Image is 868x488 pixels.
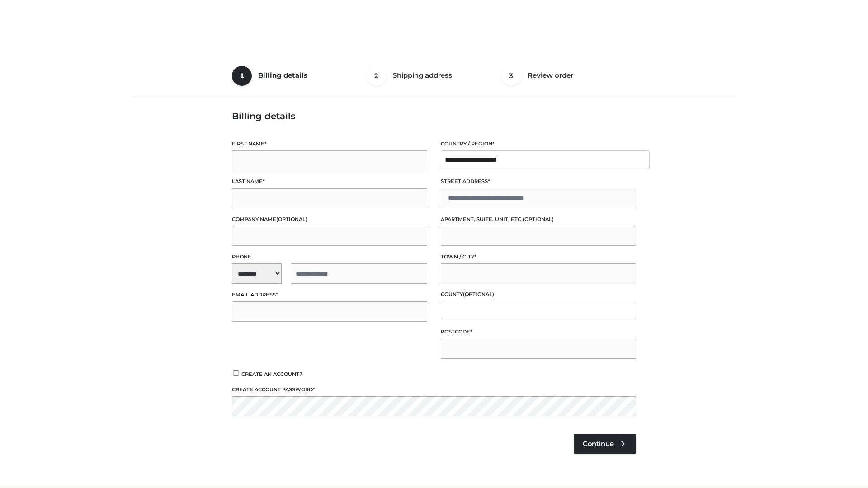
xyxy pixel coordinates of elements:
label: Email address [232,291,427,299]
label: Street address [441,177,636,186]
span: (optional) [276,216,307,222]
label: Postcode [441,328,636,336]
span: Continue [583,440,614,448]
span: (optional) [463,291,494,297]
span: 3 [501,66,521,86]
h3: Billing details [232,111,636,122]
span: Billing details [258,71,307,80]
a: Continue [574,434,636,454]
span: (optional) [523,216,554,222]
label: Town / City [441,253,636,261]
label: Apartment, suite, unit, etc. [441,215,636,224]
label: Country / Region [441,140,636,148]
span: Review order [528,71,573,80]
span: 2 [367,66,387,86]
label: Create account password [232,385,636,394]
label: Company name [232,215,427,224]
span: 1 [232,66,252,86]
label: Last name [232,177,427,186]
span: Shipping address [393,71,452,80]
label: First name [232,140,427,148]
label: Phone [232,253,427,261]
input: Create an account? [232,370,240,376]
label: County [441,290,636,299]
span: Create an account? [241,371,302,377]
